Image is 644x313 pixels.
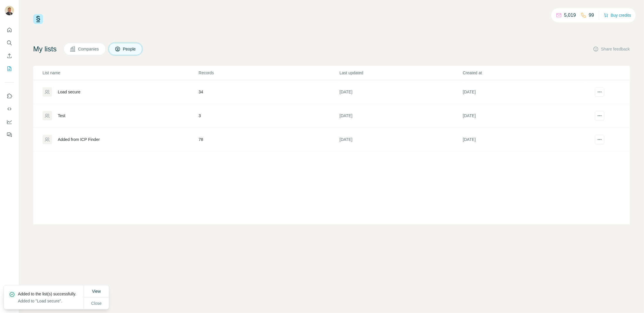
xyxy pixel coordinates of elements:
[463,104,586,128] td: [DATE]
[198,104,339,128] td: 3
[123,46,136,52] span: People
[339,104,462,128] td: [DATE]
[58,113,65,119] div: Test
[87,298,106,309] button: Close
[18,291,81,297] p: Added to the list(s) successfully.
[43,70,198,76] p: List name
[593,46,630,52] button: Share feedback
[58,137,100,142] div: Added from ICP Finder
[5,91,14,101] button: Use Surfe on LinkedIn
[595,135,604,144] button: actions
[564,12,576,19] p: 5,019
[339,70,462,76] p: Last updated
[604,11,631,19] button: Buy credits
[5,38,14,48] button: Search
[5,63,14,74] button: My lists
[5,25,14,35] button: Quick start
[92,289,101,294] span: View
[5,6,14,15] img: Avatar
[463,128,586,152] td: [DATE]
[18,298,81,304] p: Added to "Load secure".
[589,12,594,19] p: 99
[5,117,14,127] button: Dashboard
[33,14,43,24] img: Surfe Logo
[595,87,604,97] button: actions
[5,129,14,140] button: Feedback
[199,70,339,76] p: Records
[88,286,105,297] button: View
[5,51,14,61] button: Enrich CSV
[463,80,586,104] td: [DATE]
[58,89,80,95] div: Load secure
[339,128,462,152] td: [DATE]
[198,128,339,152] td: 78
[5,104,14,114] button: Use Surfe API
[339,80,462,104] td: [DATE]
[91,300,102,306] span: Close
[198,80,339,104] td: 34
[595,111,604,120] button: actions
[463,70,586,76] p: Created at
[33,44,57,54] h4: My lists
[78,46,99,52] span: Companies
